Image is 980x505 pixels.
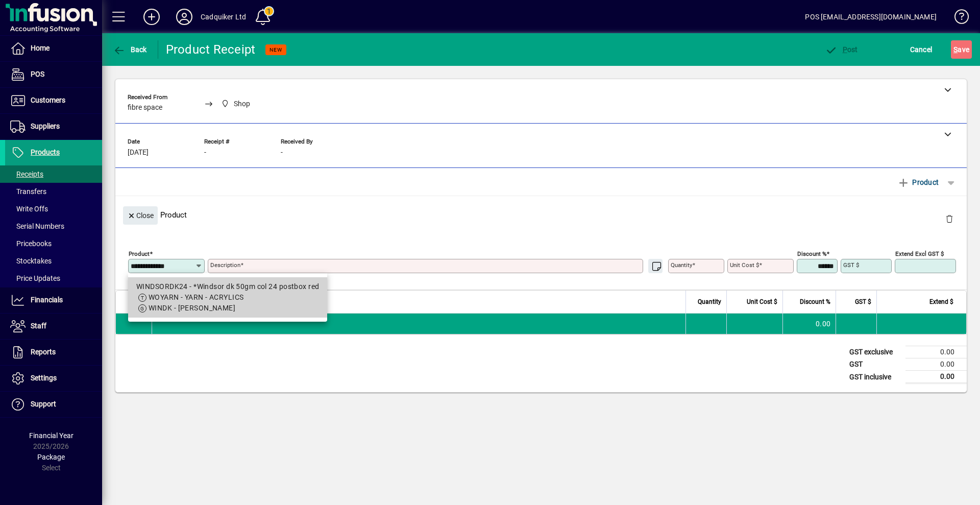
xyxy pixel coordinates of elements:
[5,88,102,113] a: Customers
[120,210,160,220] app-page-header-button: Close
[10,222,64,230] span: Serial Numbers
[204,149,206,157] span: -
[953,45,958,54] span: S
[31,96,65,104] span: Customers
[825,45,858,54] span: ost
[113,45,147,54] span: Back
[128,149,149,157] span: [DATE]
[843,45,847,54] span: P
[149,293,244,301] span: WOYARN - YARN - ACRYLICS
[905,371,967,383] td: 0.00
[747,296,777,307] span: Unit Cost $
[844,371,905,383] td: GST inclusive
[149,304,235,312] span: WINDK - [PERSON_NAME]
[805,9,937,25] div: POS [EMAIL_ADDRESS][DOMAIN_NAME]
[10,205,48,213] span: Write Offs
[110,40,150,59] button: Back
[937,206,962,231] button: Delete
[908,40,935,59] button: Cancel
[5,314,102,339] a: Staff
[31,322,46,330] span: Staff
[218,98,255,110] span: Shop
[5,183,102,200] a: Transfers
[844,358,905,371] td: GST
[136,281,319,292] div: WINDSORDK24 - *Windsor dk 50gm col 24 postbox red
[37,453,65,461] span: Package
[843,261,859,269] mat-label: GST $
[5,235,102,252] a: Pricebooks
[123,206,158,225] button: Close
[953,41,969,58] span: ave
[129,250,150,257] mat-label: Product
[102,40,158,59] app-page-header-button: Back
[31,296,63,304] span: Financials
[201,9,246,25] div: Cadquiker Ltd
[800,296,830,307] span: Discount %
[281,149,283,157] span: -
[947,2,967,35] a: Knowledge Base
[166,41,256,58] div: Product Receipt
[210,261,240,269] mat-label: Description
[782,314,836,334] td: 0.00
[5,287,102,313] a: Financials
[135,8,168,26] button: Add
[31,44,50,52] span: Home
[31,400,56,408] span: Support
[5,252,102,270] a: Stocktakes
[730,261,759,269] mat-label: Unit Cost $
[10,257,52,265] span: Stocktakes
[10,274,60,282] span: Price Updates
[905,358,967,371] td: 0.00
[910,41,933,58] span: Cancel
[797,250,826,257] mat-label: Discount %
[5,165,102,183] a: Receipts
[951,40,972,59] button: Save
[822,40,861,59] button: Post
[5,340,102,365] a: Reports
[5,270,102,287] a: Price Updates
[5,218,102,235] a: Serial Numbers
[929,296,953,307] span: Extend $
[895,250,944,257] mat-label: Extend excl GST $
[234,99,250,109] span: Shop
[128,104,162,112] span: fibre space
[31,374,57,382] span: Settings
[168,8,201,26] button: Profile
[31,148,60,156] span: Products
[5,366,102,391] a: Settings
[127,207,154,224] span: Close
[855,296,871,307] span: GST $
[115,196,967,233] div: Product
[5,36,102,61] a: Home
[10,170,43,178] span: Receipts
[698,296,721,307] span: Quantity
[905,346,967,358] td: 0.00
[29,431,73,440] span: Financial Year
[5,200,102,218] a: Write Offs
[10,239,52,248] span: Pricebooks
[128,277,327,318] mat-option: WINDSORDK24 - *Windsor dk 50gm col 24 postbox red
[31,122,60,130] span: Suppliers
[10,187,46,196] span: Transfers
[5,62,102,87] a: POS
[937,214,962,223] app-page-header-button: Delete
[5,392,102,417] a: Support
[5,114,102,139] a: Suppliers
[844,346,905,358] td: GST exclusive
[31,348,56,356] span: Reports
[31,70,44,78] span: POS
[671,261,692,269] mat-label: Quantity
[269,46,282,53] span: NEW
